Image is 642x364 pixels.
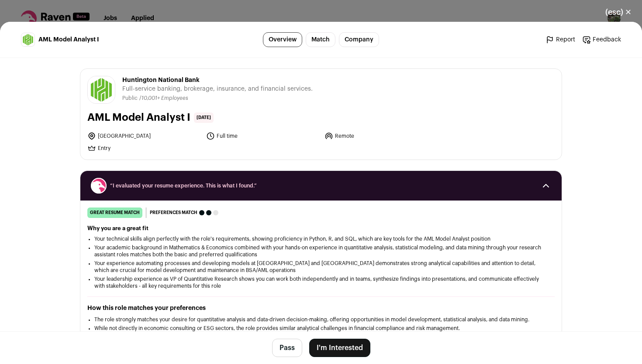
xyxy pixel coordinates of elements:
[110,182,532,189] span: “I evaluated your resume experience. This is what I found.”
[94,235,548,242] li: Your technical skills align perfectly with the role's requirements, showing proficiency in Python...
[87,111,190,125] h1: AML Model Analyst I
[595,3,642,22] button: Close modal
[339,32,379,47] a: Company
[122,76,313,85] span: Huntington National Bank
[122,85,313,93] span: Full-service banking, brokerage, insurance, and financial services.
[88,76,115,103] img: af119e2e75f521713c48a774349a3976d92e89682a241cbdb51e862b831186e0.jpg
[194,112,214,123] span: [DATE]
[139,95,188,102] li: /
[306,32,335,47] a: Match
[87,144,201,153] li: Entry
[142,95,188,101] span: 10,001+ Employees
[150,208,197,217] span: Preferences match
[94,244,548,258] li: Your academic background in Mathematics & Economics combined with your hands-on experience in qua...
[263,32,302,47] a: Overview
[21,33,35,46] img: af119e2e75f521713c48a774349a3976d92e89682a241cbdb51e862b831186e0.jpg
[87,132,201,140] li: [GEOGRAPHIC_DATA]
[94,260,548,274] li: Your experience automating processes and developing models at [GEOGRAPHIC_DATA] and [GEOGRAPHIC_D...
[206,132,320,140] li: Full time
[309,339,370,357] button: I'm Interested
[87,304,555,313] h2: How this role matches your preferences
[582,35,621,44] a: Feedback
[94,276,548,289] li: Your leadership experience as VP of Quantitative Research shows you can work both independently a...
[94,325,548,332] li: While not directly in economic consulting or ESG sectors, the role provides similar analytical ch...
[122,95,139,102] li: Public
[272,339,302,357] button: Pass
[94,316,548,323] li: The role strongly matches your desire for quantitative analysis and data-driven decision-making, ...
[87,208,142,218] div: great resume match
[324,132,438,140] li: Remote
[87,225,555,232] h2: Why you are a great fit
[38,35,99,44] span: AML Model Analyst I
[545,35,575,44] a: Report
